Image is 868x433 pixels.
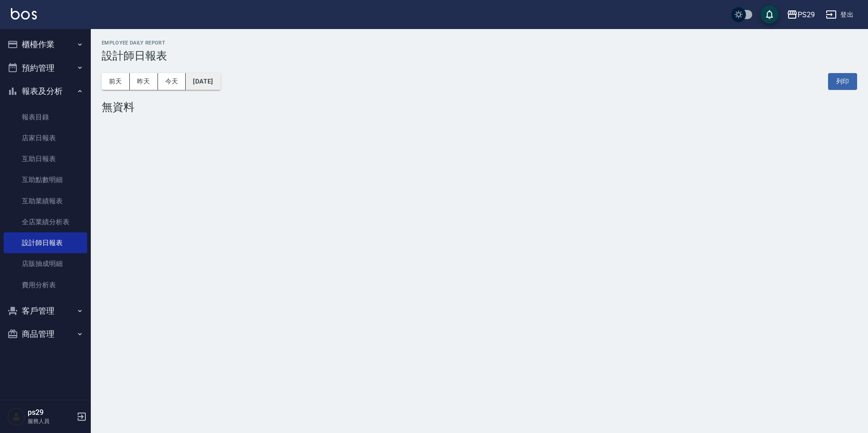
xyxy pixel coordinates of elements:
a: 費用分析表 [4,275,87,295]
h2: Employee Daily Report [102,40,857,46]
img: Logo [11,8,37,20]
img: Person [7,408,25,426]
button: 昨天 [130,73,158,90]
button: 客戶管理 [4,299,87,323]
button: 前天 [102,73,130,90]
a: 店販抽成明細 [4,253,87,274]
a: 互助點數明細 [4,169,87,190]
button: 報表及分析 [4,79,87,103]
div: 無資料 [102,101,857,113]
button: PS29 [783,5,819,24]
button: [DATE] [186,73,220,90]
button: 列印 [828,73,857,90]
button: save [760,5,779,24]
button: 預約管理 [4,56,87,80]
a: 互助日報表 [4,148,87,169]
button: 商品管理 [4,322,87,346]
a: 互助業績報表 [4,191,87,212]
button: 櫃檯作業 [4,33,87,56]
h5: ps29 [28,408,74,417]
a: 全店業績分析表 [4,212,87,232]
div: PS29 [798,9,815,20]
a: 報表目錄 [4,107,87,128]
a: 店家日報表 [4,128,87,148]
p: 服務人員 [28,417,74,425]
button: 登出 [822,6,857,23]
a: 設計師日報表 [4,232,87,253]
h3: 設計師日報表 [102,49,857,62]
button: 今天 [158,73,186,90]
